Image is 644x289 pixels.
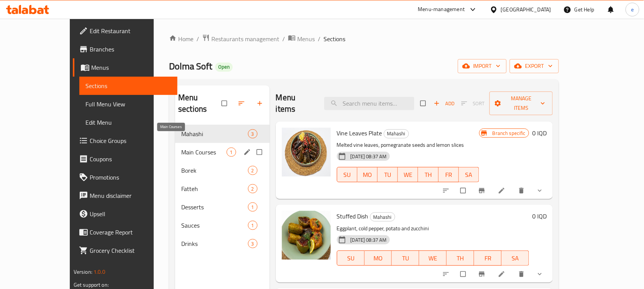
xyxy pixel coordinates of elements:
span: Sauces [181,221,248,230]
a: Full Menu View [79,95,177,113]
span: Drinks [181,239,248,248]
a: Branches [73,40,177,58]
div: items [248,221,258,230]
span: Mahashi [181,129,248,138]
li: / [318,34,320,43]
nav: breadcrumb [169,34,559,44]
button: TH [418,167,438,182]
nav: Menu sections [175,122,270,256]
span: Open [215,64,233,70]
span: Edit Menu [85,118,171,127]
span: TU [395,253,416,264]
h6: 0 IQD [532,211,547,222]
input: search [324,97,414,110]
span: 2 [248,167,257,174]
button: TH [447,250,474,266]
span: Branch specific [489,130,529,137]
div: Main Courses1edit [175,143,270,161]
button: delete [513,266,531,283]
a: Coupons [73,150,177,168]
button: SU [337,167,357,182]
span: Coverage Report [90,228,171,237]
span: Branches [90,45,171,54]
a: Menus [288,34,315,44]
span: 3 [248,130,257,138]
span: Version: [74,267,92,277]
a: Edit Restaurant [73,22,177,40]
li: / [282,34,285,43]
span: TH [450,253,471,264]
div: Mahashi [384,129,409,138]
button: TU [392,250,419,266]
button: delete [513,182,531,199]
div: Menu-management [418,5,465,14]
button: edit [242,147,254,157]
svg: Show Choices [536,270,544,278]
span: Sections [85,81,171,90]
button: TU [378,167,398,182]
p: Melted vine leaves, pomegranate seeds and lemon slices [337,140,479,150]
a: Choice Groups [73,132,177,150]
span: Fatteh [181,184,248,193]
button: FR [439,167,459,182]
button: SA [459,167,479,182]
a: Promotions [73,168,177,186]
div: Mahashi3 [175,125,270,143]
img: Stuffed Dish [282,211,331,260]
span: 1 [248,222,257,229]
button: Branch-specific-item [473,266,492,283]
span: SU [340,169,354,180]
span: SA [505,253,526,264]
button: WE [419,250,447,266]
span: WE [422,253,444,264]
span: [DATE] 08:37 AM [348,153,390,160]
span: SU [340,253,362,264]
span: Edit Restaurant [90,26,171,35]
span: Dolma Soft [169,58,212,75]
button: export [510,59,559,73]
span: Choice Groups [90,136,171,145]
span: TU [381,169,395,180]
div: items [248,129,258,138]
div: items [227,148,236,157]
div: Borek2 [175,161,270,180]
span: Vine Leaves Plate [337,127,382,139]
div: Desserts1 [175,198,270,216]
span: Stuffed Dish [337,210,369,222]
span: TH [421,169,435,180]
span: Full Menu View [85,100,171,109]
div: Fatteh2 [175,180,270,198]
span: 1.0.0 [93,267,105,277]
button: WE [398,167,418,182]
span: Select section [416,96,432,111]
button: show more [531,182,550,199]
img: Vine Leaves Plate [282,128,331,177]
span: Select to update [456,267,472,281]
span: FR [477,253,499,264]
span: Coupons [90,154,171,164]
button: sort-choices [438,182,456,199]
span: Add item [432,98,456,109]
span: Mahashi [384,129,409,138]
span: 3 [248,240,257,247]
span: Manage items [496,94,547,113]
button: Add [432,98,456,109]
button: Add section [251,95,270,112]
a: Upsell [73,205,177,223]
span: Borek [181,166,248,175]
div: [GEOGRAPHIC_DATA] [501,5,551,14]
span: import [464,61,501,71]
span: Sections [324,34,345,43]
a: Grocery Checklist [73,241,177,260]
a: Restaurants management [202,34,279,44]
span: e [631,5,634,14]
span: MO [368,253,389,264]
button: Branch-specific-item [473,182,492,199]
span: Mahashi [370,213,395,222]
span: 1 [248,204,257,211]
p: Eggplant, cold pepper, potato and zucchini [337,224,530,233]
button: MO [365,250,392,266]
a: Sections [79,77,177,95]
